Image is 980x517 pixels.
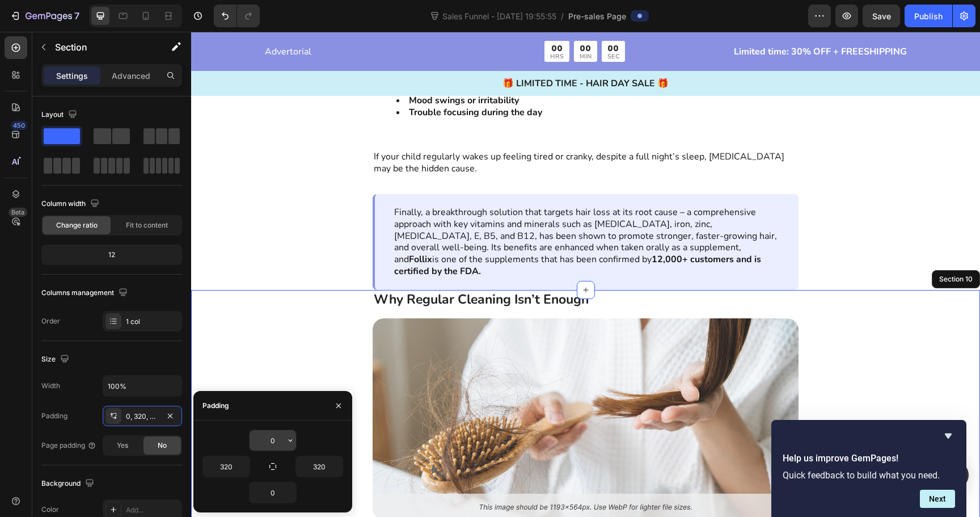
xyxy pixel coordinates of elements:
strong: Mood swings or irritability [218,62,328,75]
span: Yes [117,440,128,451]
div: Section 10 [746,242,784,253]
strong: Trouble focusing during the day [218,74,351,87]
div: 12 [44,247,180,263]
div: Padding [202,401,229,411]
strong: Follix [218,221,241,234]
span: / [561,10,564,22]
button: Publish [905,5,952,27]
div: Color [41,505,59,515]
div: Page padding [41,440,96,451]
input: Auto [103,376,181,396]
input: Auto [250,482,296,503]
div: Beta [9,208,27,217]
span: Save [872,11,891,21]
div: 450 [11,121,27,130]
div: Background [41,476,96,491]
iframe: Design area [191,32,980,517]
strong: Why Regular Cleaning Isn’t Enough [183,259,398,276]
div: Column width [41,196,102,212]
button: Save [863,5,900,27]
p: Settings [56,70,88,82]
input: Auto [296,456,343,477]
p: Quick feedback to build what you need. [783,470,955,481]
p: If your child regularly wakes up feeling tired or cranky, despite a full night’s sleep, [MEDICAL_... [183,119,606,143]
div: Width [41,381,60,391]
button: Hide survey [941,429,955,443]
div: Layout [41,107,79,123]
p: Finally, a breakthrough solution that targets hair loss at its root cause – a comprehensive appro... [203,175,588,246]
p: Section [55,40,148,54]
div: Publish [914,10,943,22]
div: Padding [41,411,67,421]
div: Order [41,316,60,326]
div: Add... [126,505,179,515]
input: Auto [250,430,296,451]
div: Help us improve GemPages! [783,429,955,508]
div: Columns management [41,285,130,301]
span: Fit to content [126,220,168,230]
div: 0, 320, 0, 320 [126,411,159,422]
div: 1 col [126,317,179,327]
img: gempages_570298559904089312-f0760f80-8152-4244-a02d-32b8f84ba900.png [181,287,607,488]
div: Size [41,352,71,367]
p: 7 [74,9,79,23]
strong: 12,000+ customers and is certified by the FDA. [203,221,570,246]
input: Auto [203,456,250,477]
p: Advanced [112,70,150,82]
span: Sales Funnel - [DATE] 19:55:55 [440,10,559,22]
button: 7 [5,5,85,27]
div: Undo/Redo [214,5,260,27]
button: Next question [920,490,955,508]
span: Change ratio [56,220,98,230]
span: No [158,440,167,451]
h2: Help us improve GemPages! [783,452,955,465]
span: Pre-sales Page [568,10,626,22]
